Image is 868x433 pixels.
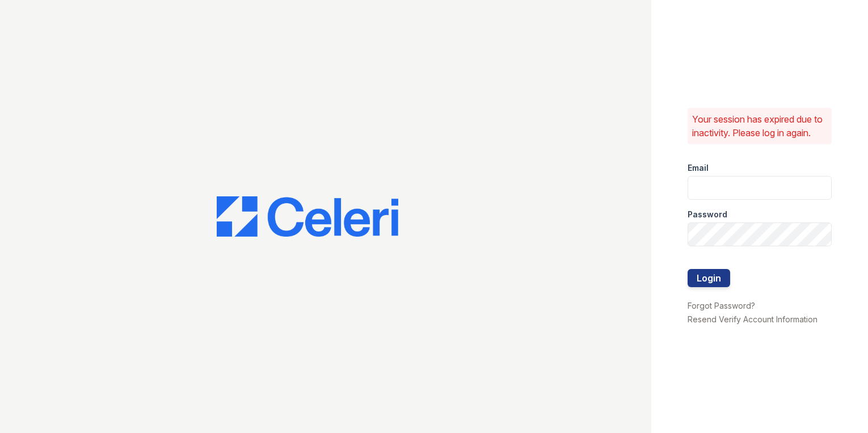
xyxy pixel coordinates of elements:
a: Resend Verify Account Information [688,314,818,324]
label: Email [688,162,709,174]
p: Your session has expired due to inactivity. Please log in again. [692,112,828,140]
button: Login [688,269,730,287]
label: Password [688,209,727,220]
img: CE_Logo_Blue-a8612792a0a2168367f1c8372b55b34899dd931a85d93a1a3d3e32e68fde9ad4.png [217,196,398,237]
a: Forgot Password? [688,301,755,310]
